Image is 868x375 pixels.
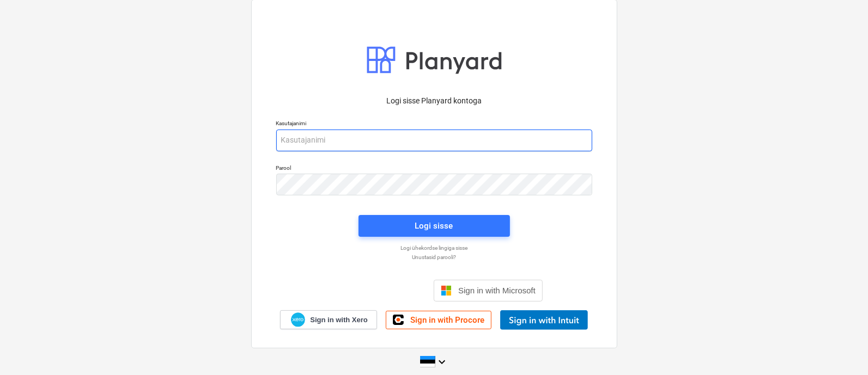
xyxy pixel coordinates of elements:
[458,286,536,295] span: Sign in with Microsoft
[320,279,430,303] iframe: Sign in with Google Button
[271,244,598,251] a: Logi ühekordse lingiga sisse
[280,310,377,329] a: Sign in with Xero
[386,311,491,329] a: Sign in with Procore
[271,254,598,261] a: Unustasid parooli?
[415,219,453,233] div: Logi sisse
[814,323,868,375] iframe: Chat Widget
[310,315,367,325] span: Sign in with Xero
[410,315,484,325] span: Sign in with Procore
[291,312,305,327] img: Xero logo
[276,164,592,174] p: Parool
[276,120,592,129] p: Kasutajanimi
[359,215,510,237] button: Logi sisse
[276,130,592,151] input: Kasutajanimi
[441,285,452,296] img: Microsoft logo
[435,355,448,368] i: keyboard_arrow_down
[276,95,592,107] p: Logi sisse Planyard kontoga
